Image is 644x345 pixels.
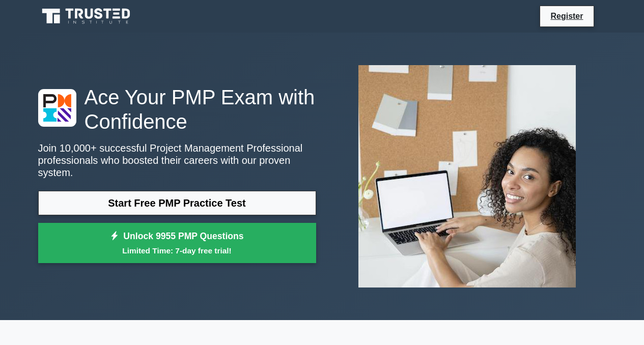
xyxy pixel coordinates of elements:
small: Limited Time: 7-day free trial! [51,245,303,256]
p: Join 10,000+ successful Project Management Professional professionals who boosted their careers w... [38,142,316,179]
a: Register [544,10,589,22]
h1: Ace Your PMP Exam with Confidence [38,85,316,134]
a: Unlock 9955 PMP QuestionsLimited Time: 7-day free trial! [38,223,316,264]
a: Start Free PMP Practice Test [38,191,316,215]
